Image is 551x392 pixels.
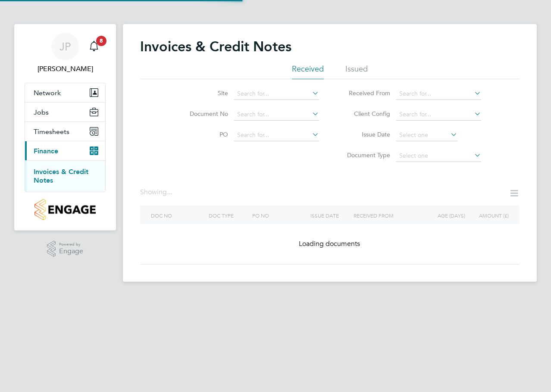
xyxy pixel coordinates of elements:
a: Powered byEngage [47,241,84,257]
input: Search for... [234,129,319,141]
div: Showing [140,188,174,197]
button: Jobs [25,103,105,121]
a: Go to home page [25,199,106,220]
span: 8 [96,36,106,46]
button: Network [25,83,105,102]
h2: Invoices & Credit Notes [140,38,291,55]
span: Jason Platford [25,64,106,74]
nav: Main navigation [14,24,116,230]
input: Search for... [396,88,481,100]
span: ... [167,188,172,196]
a: 8 [85,33,103,60]
a: Invoices & Credit Notes [34,168,88,184]
span: Network [34,89,61,97]
span: Powered by [59,241,83,248]
button: Timesheets [25,122,105,141]
label: Received From [341,89,390,97]
input: Search for... [396,109,481,121]
label: Site [178,89,228,97]
span: JP [59,41,71,52]
label: Document Type [341,151,390,159]
input: Select one [396,150,481,162]
label: Issue Date [341,131,390,138]
li: Received [292,64,324,79]
input: Search for... [234,109,319,121]
label: PO [178,131,228,138]
span: Timesheets [34,128,69,136]
span: Jobs [34,108,49,116]
a: JP[PERSON_NAME] [25,33,106,74]
input: Select one [396,129,457,141]
label: Client Config [341,110,390,118]
input: Search for... [234,88,319,100]
span: Finance [34,147,58,155]
div: Finance [25,160,105,192]
label: Document No [178,110,228,118]
span: Engage [59,248,83,255]
li: Issued [345,64,368,79]
button: Finance [25,141,105,160]
img: countryside-properties-logo-retina.png [34,199,95,220]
